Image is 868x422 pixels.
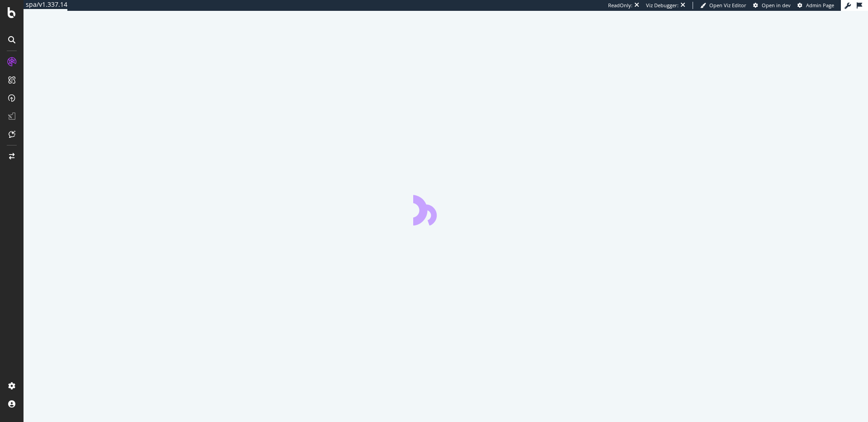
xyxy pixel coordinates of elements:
[608,2,632,9] div: ReadOnly:
[709,2,746,9] span: Open Viz Editor
[806,2,834,9] span: Admin Page
[413,193,478,225] div: animation
[753,2,791,9] a: Open in dev
[646,2,679,9] div: Viz Debugger:
[700,2,746,9] a: Open Viz Editor
[797,2,834,9] a: Admin Page
[762,2,791,9] span: Open in dev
